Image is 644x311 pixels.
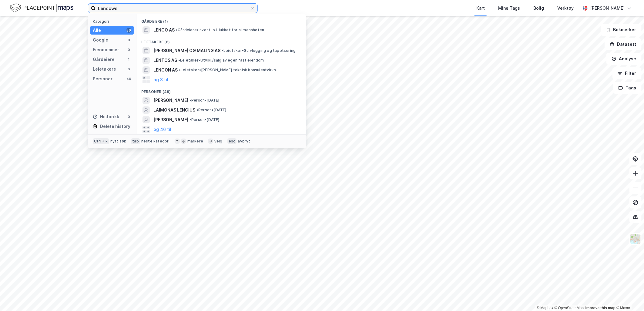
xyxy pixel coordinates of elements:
[153,106,195,114] span: LAIMONAS LENCIUS
[141,139,170,144] div: neste kategori
[126,57,131,62] div: 1
[196,108,226,112] span: Person • [DATE]
[238,139,250,144] div: avbryt
[190,117,220,122] span: Person • [DATE]
[537,306,553,310] a: Mapbox
[176,28,178,32] span: •
[93,65,116,73] div: Leietakere
[178,58,180,62] span: •
[153,47,220,54] span: [PERSON_NAME] OG MALING AS
[153,66,178,74] span: LENCON AS
[222,48,296,53] span: Leietaker • Gulvlegging og tapetsering
[126,67,131,72] div: 6
[585,306,615,310] a: Improve this map
[190,98,191,102] span: •
[126,76,131,81] div: 49
[606,53,642,65] button: Analyse
[153,76,168,83] button: og 3 til
[190,117,191,122] span: •
[557,5,574,12] div: Verktøy
[153,126,171,133] button: og 46 til
[614,282,644,311] iframe: Chat Widget
[187,139,203,144] div: markere
[590,5,625,12] div: [PERSON_NAME]
[555,306,584,310] a: OpenStreetMap
[498,5,520,12] div: Mine Tags
[93,138,109,144] div: Ctrl + k
[179,68,277,72] span: Leietaker • [PERSON_NAME] teknisk konsulentvirks.
[93,46,119,53] div: Eiendommer
[126,28,131,33] div: 56
[136,85,306,95] div: Personer (49)
[153,97,188,104] span: [PERSON_NAME]
[93,27,101,34] div: Alle
[613,82,642,94] button: Tags
[93,113,119,120] div: Historikk
[196,108,198,112] span: •
[153,116,188,123] span: [PERSON_NAME]
[131,138,140,144] div: tab
[533,5,544,12] div: Bolig
[190,98,220,103] span: Person • [DATE]
[630,233,641,245] img: Z
[178,58,264,63] span: Leietaker • Utvikl./salg av egen fast eiendom
[136,35,306,46] div: Leietakere (6)
[93,75,112,82] div: Personer
[93,56,115,63] div: Gårdeiere
[126,47,131,52] div: 0
[153,57,177,64] span: LENTOS AS
[96,4,250,13] input: Søk på adresse, matrikkel, gårdeiere, leietakere eller personer
[605,38,642,50] button: Datasett
[153,26,175,34] span: LENCO AS
[100,123,130,130] div: Delete history
[612,67,642,79] button: Filter
[136,14,306,25] div: Gårdeiere (1)
[179,68,181,72] span: •
[110,139,126,144] div: nytt søk
[601,24,642,36] button: Bokmerker
[126,114,131,119] div: 0
[222,48,223,53] span: •
[176,28,264,32] span: Gårdeiere • Invest. o.l. lukket for allmennheten
[126,38,131,42] div: 0
[93,36,108,44] div: Google
[227,138,237,144] div: esc
[214,139,223,144] div: velg
[10,3,73,13] img: logo.f888ab2527a4732fd821a326f86c7f29.svg
[476,5,485,12] div: Kart
[93,19,134,24] div: Kategori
